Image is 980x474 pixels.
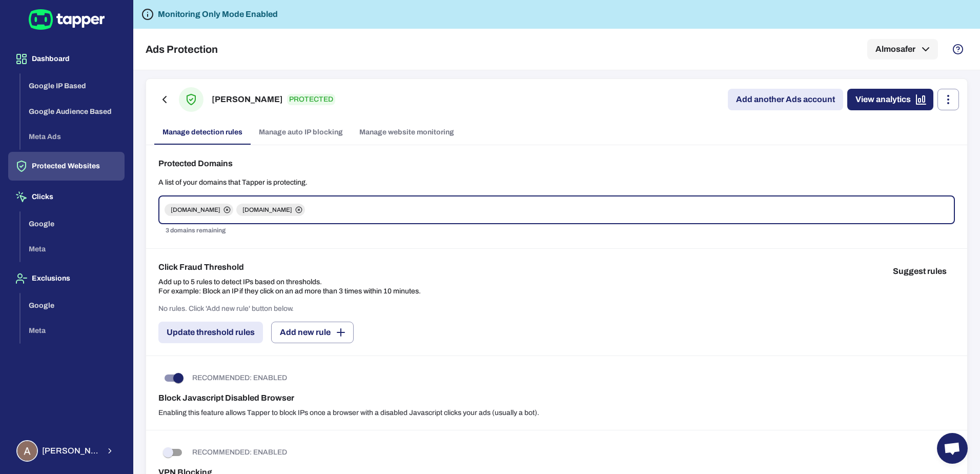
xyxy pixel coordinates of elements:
p: RECOMMENDED: ENABLED [192,448,287,457]
img: Ahmed Sobih [17,441,37,461]
button: Add new rule [271,322,354,343]
a: Google [21,300,125,309]
h6: Monitoring Only Mode Enabled [158,8,278,21]
span: [PERSON_NAME] Sobih [42,446,99,456]
span: [DOMAIN_NAME] [165,206,227,214]
a: Protected Websites [8,161,125,170]
h6: Protected Domains [158,157,955,170]
a: Open chat [937,433,968,464]
p: RECOMMENDED: ENABLED [192,373,287,383]
a: Google [21,219,125,227]
button: Suggest rules [885,261,955,282]
h6: Click Fraud Threshold [158,261,421,273]
button: Google Audience Based [21,99,125,125]
button: Protected Websites [8,152,125,181]
button: Dashboard [8,45,125,73]
button: Exclusions [8,264,125,293]
a: Exclusions [8,273,125,282]
p: No rules. Click 'Add new rule' button below. [158,304,294,313]
h6: [PERSON_NAME] [212,93,283,106]
svg: Tapper is not blocking any fraudulent activity for this domain [141,8,154,21]
button: Almosafer [867,39,938,60]
a: Add another Ads account [728,89,843,110]
a: Manage website monitoring [351,120,462,145]
button: Google [21,293,125,319]
p: 3 domains remaining [166,226,948,236]
a: Clicks [8,192,125,201]
a: View analytics [847,89,933,110]
button: Ahmed Sobih[PERSON_NAME] Sobih [8,436,125,466]
a: Google IP Based [21,81,125,90]
p: PROTECTED [287,94,335,105]
button: Google [21,211,125,237]
span: [DOMAIN_NAME] [236,206,298,214]
h6: Block Javascript Disabled Browser [158,392,955,404]
p: Add up to 5 rules to detect IPs based on thresholds. For example: Block an IP if they click on an... [158,278,421,296]
h5: Ads Protection [146,43,218,55]
button: Clicks [8,183,125,211]
button: Google IP Based [21,73,125,99]
a: Manage detection rules [154,120,251,145]
p: A list of your domains that Tapper is protecting. [158,178,955,187]
a: Dashboard [8,54,125,63]
p: Enabling this feature allows Tapper to block IPs once a browser with a disabled Javascript clicks... [158,408,955,418]
div: [DOMAIN_NAME] [236,204,305,216]
a: Manage auto IP blocking [251,120,351,145]
button: Update threshold rules [158,322,263,343]
div: [DOMAIN_NAME] [165,204,233,216]
a: Google Audience Based [21,106,125,115]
